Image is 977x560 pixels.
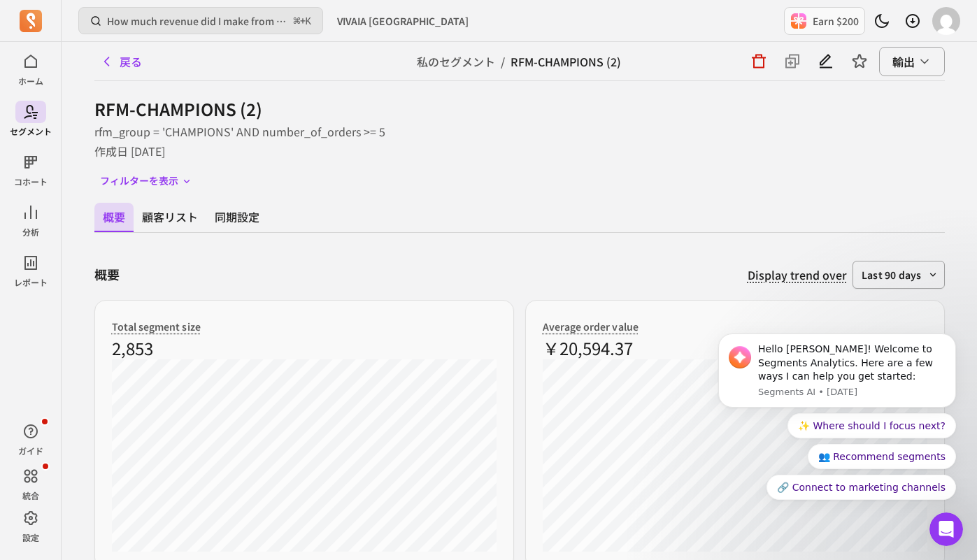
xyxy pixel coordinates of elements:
button: 戻る [94,48,148,76]
button: 輸出 [879,47,945,76]
span: VIVAIA [GEOGRAPHIC_DATA] [337,14,469,28]
p: 2,853 [112,337,497,359]
span: Average order value [543,320,639,333]
p: Display trend over [748,266,847,283]
a: 私のセグメント [417,53,495,70]
button: Toggle dark mode [868,7,896,35]
button: Earn $200 [784,7,865,35]
p: ホーム [18,76,43,87]
button: 同期設定 [206,203,268,231]
span: RFM-CHAMPIONS (2) [511,53,621,70]
p: レポート [14,277,48,288]
button: 概要 [94,203,134,232]
p: How much revenue did I make from newly acquired customers? [107,14,288,28]
h1: RFM-CHAMPIONS (2) [94,98,945,120]
iframe: Intercom notifications message [697,316,977,553]
span: Total segment size [112,320,201,333]
button: Toggle favorite [846,48,873,76]
button: VIVAIA [GEOGRAPHIC_DATA] [329,8,477,34]
button: フィルターを表示 [94,171,198,192]
button: 顧客リスト [134,203,206,231]
button: ガイド [15,417,46,459]
p: rfm_group = 'CHAMPIONS' AND number_of_orders >= 5 [94,123,945,140]
span: last 90 days [862,268,922,282]
iframe: Intercom live chat [929,512,963,546]
p: 作成日 [DATE] [94,143,945,159]
p: ￥20,594.37 [543,337,927,359]
p: セグメント [10,126,52,137]
p: ガイド [18,445,43,457]
button: How much revenue did I make from newly acquired customers?⌘+K [78,7,323,34]
kbd: K [306,16,311,27]
kbd: ⌘ [293,13,301,30]
p: 分析 [22,227,39,238]
span: / [495,53,511,70]
button: last 90 days [853,261,945,289]
canvas: chart [112,359,497,552]
p: 統合 [22,490,39,501]
p: Earn $200 [813,14,859,28]
p: 概要 [94,265,120,284]
canvas: chart [543,359,927,552]
span: 輸出 [892,53,915,70]
img: avatar [932,7,960,35]
span: + [294,13,311,29]
p: コホート [14,176,48,187]
p: 設定 [22,532,39,543]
